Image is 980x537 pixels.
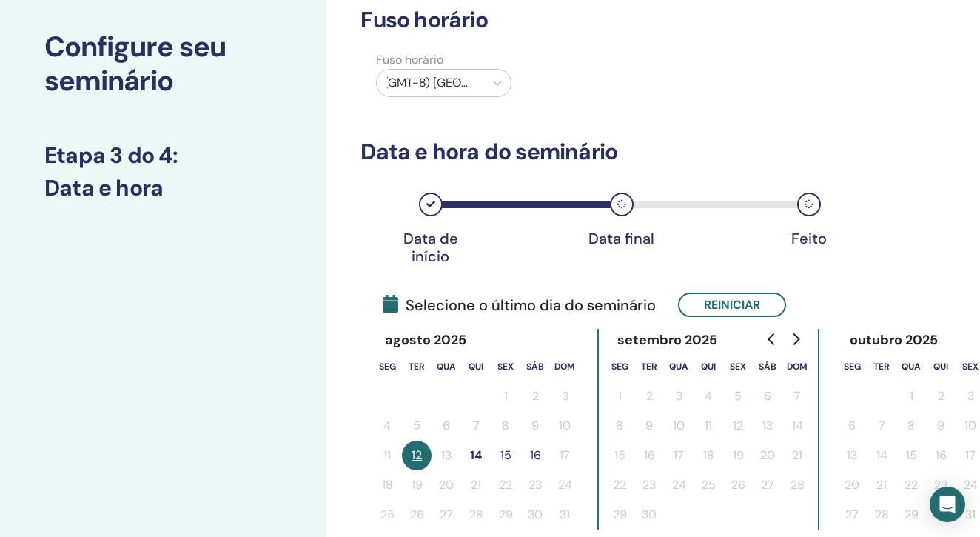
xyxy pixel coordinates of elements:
button: 9 [634,411,664,441]
th: terça-feira [634,352,664,381]
h3: Fuso horário [360,7,850,33]
button: 13 [837,441,867,470]
button: 3 [550,381,580,411]
button: 26 [402,500,432,530]
button: 28 [461,500,491,530]
button: 2 [634,381,664,411]
button: 22 [491,470,520,500]
button: 29 [491,500,520,530]
h3: Etapa 3 do 4 : [44,142,282,169]
div: setembro 2025 [605,329,729,352]
button: 22 [896,470,926,500]
button: 21 [867,470,896,500]
button: 27 [432,500,461,530]
button: Go to previous month [760,324,784,354]
th: terça-feira [867,352,896,381]
button: 9 [520,411,550,441]
button: 23 [634,470,664,500]
button: 17 [550,441,580,470]
button: 24 [664,470,694,500]
button: Go to next month [784,324,808,354]
label: Fuso horário [367,51,520,69]
div: Open Intercom Messenger [930,487,965,522]
button: 8 [896,411,926,441]
button: 3 [664,381,694,411]
button: 4 [694,381,723,411]
button: 27 [753,470,782,500]
button: 30 [520,500,550,530]
button: 5 [402,411,432,441]
button: 4 [372,411,402,441]
button: 21 [782,441,812,470]
th: segunda-feira [372,352,402,381]
button: 8 [605,411,634,441]
button: 17 [664,441,694,470]
button: 23 [926,470,956,500]
button: 14 [782,411,812,441]
button: 10 [550,411,580,441]
button: 11 [372,441,402,470]
div: Data de início [394,230,468,265]
button: 2 [926,381,956,411]
th: quinta-feira [461,352,491,381]
div: Feito [772,230,846,247]
button: 16 [634,441,664,470]
button: 2 [520,381,550,411]
th: quarta-feira [896,352,926,381]
button: 19 [402,470,432,500]
h3: Data e hora do seminário [360,139,850,165]
button: 9 [926,411,956,441]
th: sábado [753,352,782,381]
th: sexta-feira [723,352,753,381]
button: 27 [837,500,867,530]
th: quarta-feira [664,352,694,381]
span: Selecione o último dia do seminário [383,294,656,316]
button: 29 [896,500,926,530]
button: 12 [723,411,753,441]
button: 8 [491,411,520,441]
th: terça-feira [402,352,432,381]
button: 21 [461,470,491,500]
button: 22 [605,470,634,500]
button: 18 [372,470,402,500]
button: 15 [491,441,520,470]
th: segunda-feira [837,352,867,381]
th: quinta-feira [926,352,956,381]
button: 13 [753,411,782,441]
button: 13 [432,441,461,470]
button: 30 [926,500,956,530]
button: 6 [837,411,867,441]
button: 1 [896,381,926,411]
button: 11 [694,411,723,441]
button: 5 [723,381,753,411]
th: domingo [782,352,812,381]
button: 12 [402,441,432,470]
button: 23 [520,470,550,500]
button: 1 [605,381,634,411]
button: 14 [461,441,491,470]
button: 28 [867,500,896,530]
button: 16 [520,441,550,470]
h2: Configure seu seminário [44,30,282,98]
div: agosto 2025 [372,329,478,352]
button: 31 [550,500,580,530]
button: 7 [867,411,896,441]
button: 7 [782,381,812,411]
button: 10 [664,411,694,441]
button: 26 [723,470,753,500]
button: Reiniciar [678,293,786,317]
button: 20 [432,470,461,500]
button: 6 [753,381,782,411]
button: 29 [605,500,634,530]
button: 24 [550,470,580,500]
button: 7 [461,411,491,441]
button: 25 [694,470,723,500]
button: 19 [723,441,753,470]
button: 18 [694,441,723,470]
button: 20 [753,441,782,470]
h3: Data e hora [44,175,282,201]
button: 28 [782,470,812,500]
button: 30 [634,500,664,530]
button: 1 [491,381,520,411]
button: 6 [432,411,461,441]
